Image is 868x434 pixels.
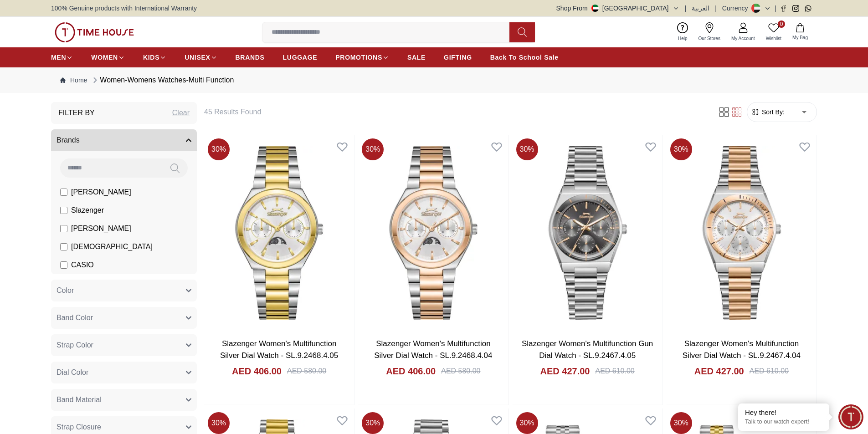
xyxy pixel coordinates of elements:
[750,366,789,377] div: AED 610.00
[56,394,102,405] span: Band Material
[185,49,217,66] a: UNISEX
[694,365,744,378] h4: AED 427.00
[722,4,752,13] div: Currency
[236,53,265,62] span: BRANDS
[693,20,726,44] a: Our Stores
[208,138,230,160] span: 30 %
[444,49,472,66] a: GIFTING
[335,53,382,62] span: PROMOTIONS
[760,20,787,44] a: 0Wishlist
[71,205,104,216] span: Slazenger
[56,422,101,433] span: Strap Closure
[374,339,492,360] a: Slazenger Women's Multifunction Silver Dial Watch - SL.9.2468.4.04
[56,285,74,296] span: Color
[670,138,692,160] span: 30 %
[540,365,590,378] h4: AED 427.00
[516,138,538,160] span: 30 %
[51,49,73,66] a: MEN
[838,404,863,429] div: Chat Widget
[386,365,436,378] h4: AED 406.00
[490,53,559,62] span: Back To School Sale
[60,261,67,269] input: CASIO
[787,21,813,43] button: My Bag
[220,339,338,360] a: Slazenger Women's Multifunction Silver Dial Watch - SL.9.2468.4.05
[56,367,88,378] span: Dial Color
[60,207,67,214] input: Slazenger
[513,135,663,331] img: Slazenger Women's Multifunction Gun Dial Watch - SL.9.2467.4.05
[670,412,692,434] span: 30 %
[236,49,265,66] a: BRANDS
[683,339,801,360] a: Slazenger Women's Multifunction Silver Dial Watch - SL.9.2467.4.04
[775,4,776,13] span: |
[60,189,67,196] input: [PERSON_NAME]
[51,67,817,93] nav: Breadcrumb
[58,107,95,118] h3: Filter By
[172,107,190,118] div: Clear
[789,34,812,41] span: My Bag
[56,340,93,351] span: Strap Color
[335,49,389,66] a: PROMOTIONS
[715,4,717,13] span: |
[51,307,197,329] button: Band Color
[71,241,153,252] span: [DEMOGRAPHIC_DATA]
[685,4,687,13] span: |
[60,225,67,232] input: [PERSON_NAME]
[441,366,480,377] div: AED 580.00
[362,412,384,434] span: 30 %
[362,138,384,160] span: 30 %
[805,5,812,12] a: Whatsapp
[71,223,131,234] span: [PERSON_NAME]
[91,53,118,62] span: WOMEN
[778,20,785,28] span: 0
[208,412,230,434] span: 30 %
[185,53,210,62] span: UNISEX
[407,49,426,66] a: SALE
[91,49,125,66] a: WOMEN
[358,135,508,331] img: Slazenger Women's Multifunction Silver Dial Watch - SL.9.2468.4.04
[490,49,559,66] a: Back To School Sale
[516,412,538,434] span: 30 %
[522,339,653,360] a: Slazenger Women's Multifunction Gun Dial Watch - SL.9.2467.4.05
[673,20,693,44] a: Help
[91,75,234,86] div: Women-Womens Watches-Multi Function
[595,366,634,377] div: AED 610.00
[51,362,197,383] button: Dial Color
[287,366,326,377] div: AED 580.00
[143,53,159,62] span: KIDS
[407,53,426,62] span: SALE
[51,389,197,411] button: Band Material
[780,5,787,12] a: Facebook
[204,135,354,331] img: Slazenger Women's Multifunction Silver Dial Watch - SL.9.2468.4.05
[56,312,93,323] span: Band Color
[591,5,599,12] img: United Arab Emirates
[55,22,134,42] img: ...
[232,365,282,378] h4: AED 406.00
[762,35,785,42] span: Wishlist
[283,49,318,66] a: LUGGAGE
[745,418,822,426] p: Talk to our watch expert!
[56,135,80,146] span: Brands
[692,4,709,13] button: العربية
[792,5,799,12] a: Instagram
[51,280,197,301] button: Color
[204,107,707,117] h6: 45 Results Found
[71,260,94,271] span: CASIO
[60,243,67,250] input: [DEMOGRAPHIC_DATA]
[728,35,759,42] span: My Account
[556,4,679,13] button: Shop From[GEOGRAPHIC_DATA]
[51,129,197,151] button: Brands
[695,35,724,42] span: Our Stores
[283,53,318,62] span: LUGGAGE
[60,76,87,85] a: Home
[760,107,785,117] span: Sort By:
[51,53,66,62] span: MEN
[667,135,817,331] img: Slazenger Women's Multifunction Silver Dial Watch - SL.9.2467.4.04
[751,107,785,117] button: Sort By:
[71,187,131,198] span: [PERSON_NAME]
[674,35,691,42] span: Help
[745,408,822,417] div: Hey there!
